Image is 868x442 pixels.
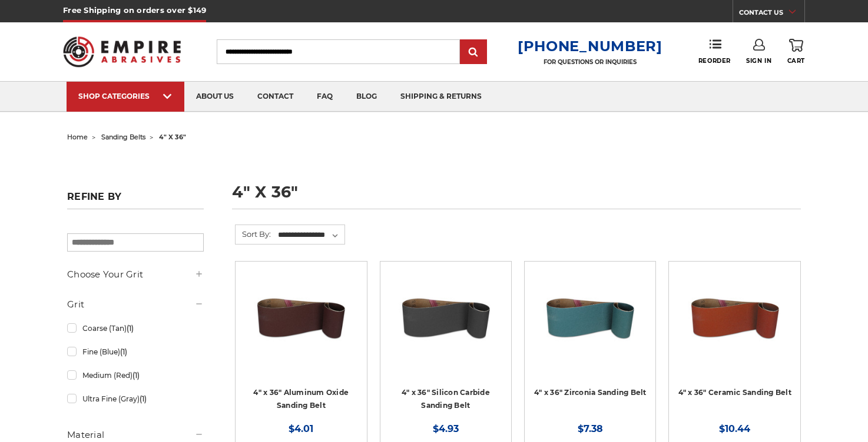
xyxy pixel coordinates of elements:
a: contact [246,82,305,112]
a: Reorder [698,39,731,64]
img: 4" x 36" Silicon Carbide File Belt [399,270,493,364]
span: Cart [787,57,805,65]
a: faq [305,82,344,112]
a: blog [344,82,389,112]
span: (1) [127,324,134,333]
div: SHOP CATEGORIES [78,92,173,101]
a: 4" x 36" Silicon Carbide Sanding Belt [402,388,490,410]
span: $4.93 [433,423,459,434]
h5: Choose Your Grit [67,267,204,282]
a: 4" x 36" Zirconia Sanding Belt [534,388,647,397]
a: 4" x 36" Aluminum Oxide Sanding Belt [244,270,358,384]
a: sanding belts [101,133,145,141]
img: 4" x 36" Aluminum Oxide Sanding Belt [254,270,348,364]
p: FOR QUESTIONS OR INQUIRIES [518,58,662,66]
h5: Material [67,428,204,442]
a: Medium (Red) [67,365,204,386]
a: Fine (Blue) [67,341,204,362]
a: Ultra Fine (Gray) [67,389,204,409]
a: home [67,133,88,141]
a: 4" x 36" Aluminum Oxide Sanding Belt [253,388,349,410]
a: 4" x 36" Zirconia Sanding Belt [533,270,647,384]
h5: Grit [67,297,204,312]
h1: 4" x 36" [232,184,801,209]
img: Empire Abrasives [63,29,181,75]
a: 4" x 36" Silicon Carbide File Belt [389,270,503,384]
span: $7.38 [578,423,603,434]
span: (1) [140,394,147,403]
a: CONTACT US [739,6,804,22]
a: Cart [787,39,805,65]
span: (1) [132,371,140,380]
a: [PHONE_NUMBER] [518,38,662,55]
span: $4.01 [289,423,313,434]
a: 4" x 36" Ceramic Sanding Belt [677,270,791,384]
a: shipping & returns [389,82,493,112]
select: Sort By: [276,226,344,244]
label: Sort By: [236,225,271,243]
span: $10.44 [719,423,750,434]
img: 4" x 36" Ceramic Sanding Belt [688,270,782,364]
a: about us [184,82,246,112]
span: Reorder [698,57,731,65]
a: 4" x 36" Ceramic Sanding Belt [678,388,791,397]
span: 4" x 36" [159,133,186,141]
img: 4" x 36" Zirconia Sanding Belt [543,270,637,364]
input: Submit [462,41,485,64]
span: Sign In [746,57,771,65]
span: (1) [120,347,127,356]
a: Coarse (Tan) [67,318,204,339]
h5: Refine by [67,191,204,209]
